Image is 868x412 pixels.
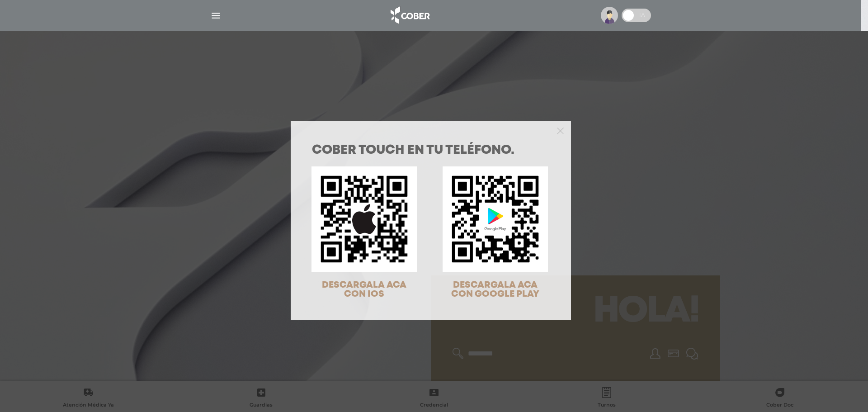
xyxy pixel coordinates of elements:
[322,281,406,298] span: DESCARGALA ACA CON IOS
[451,281,539,298] span: DESCARGALA ACA CON GOOGLE PLAY
[557,126,564,134] button: Close
[443,166,548,272] img: qr-code
[311,166,417,272] img: qr-code
[312,144,550,157] h1: COBER TOUCH en tu teléfono.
